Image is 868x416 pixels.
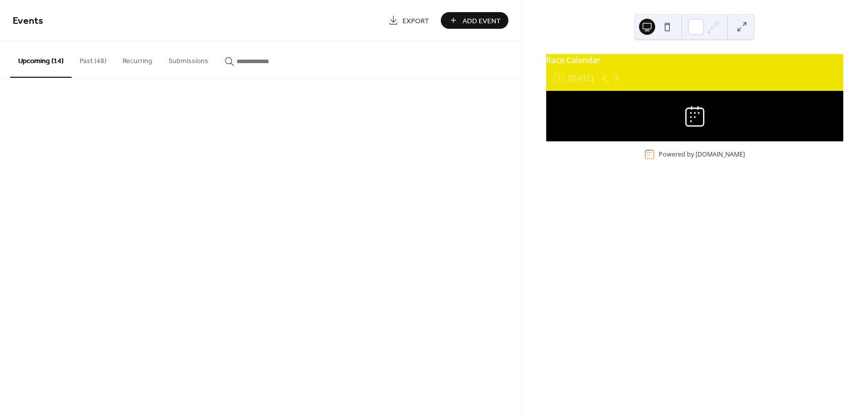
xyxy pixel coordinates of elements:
[72,41,114,77] button: Past (48)
[546,54,843,66] div: Race Calendar
[659,150,745,159] div: Powered by
[402,16,429,26] span: Export
[10,41,72,78] button: Upcoming (14)
[381,12,437,29] a: Export
[696,150,745,159] a: [DOMAIN_NAME]
[441,12,508,29] button: Add Event
[160,41,216,77] button: Submissions
[462,16,501,26] span: Add Event
[13,11,43,31] span: Events
[114,41,160,77] button: Recurring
